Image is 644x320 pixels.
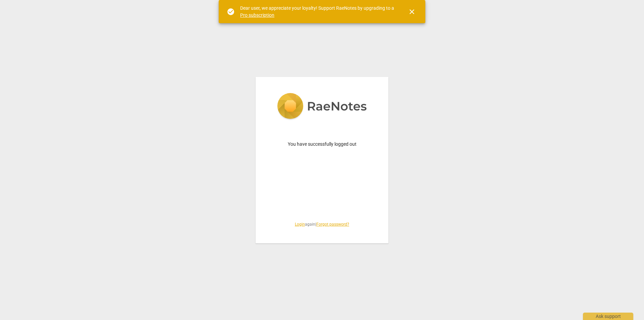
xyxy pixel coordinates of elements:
a: Pro subscription [240,12,274,18]
img: 5ac2273c67554f335776073100b6d88f.svg [277,93,367,121]
span: close [408,8,416,16]
p: You have successfully logged out [272,141,372,148]
a: Forgot password? [316,222,349,227]
span: again | [272,222,372,227]
div: Dear user, we appreciate your loyalty! Support RaeNotes by upgrading to a [240,5,396,18]
button: Close [404,4,420,20]
div: Ask support [583,313,633,320]
span: check_circle [227,8,235,16]
a: Login [295,222,305,227]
